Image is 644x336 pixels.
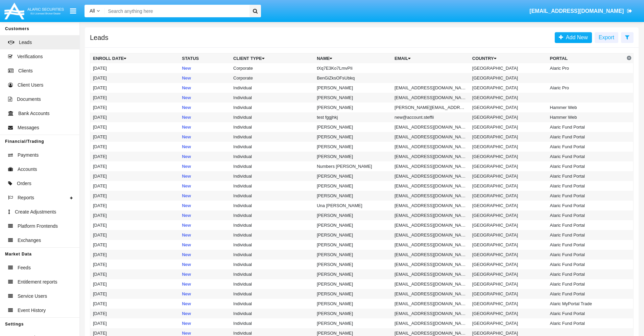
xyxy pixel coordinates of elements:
td: New [179,299,231,309]
td: Individual [231,103,314,112]
td: New [179,210,231,220]
td: Individual [231,309,314,318]
td: Corporate [231,73,314,83]
td: Individual [231,191,314,201]
td: New [179,93,231,103]
span: Entitlement reports [18,278,57,286]
td: New [179,142,231,152]
td: [EMAIL_ADDRESS][DOMAIN_NAME] [392,181,470,191]
span: Service Users [18,293,47,300]
td: [GEOGRAPHIC_DATA] [470,269,547,279]
td: [DATE] [90,83,180,93]
td: Hammer Web [547,112,625,122]
td: [DATE] [90,171,180,181]
td: [EMAIL_ADDRESS][DOMAIN_NAME] [392,93,470,103]
td: New [179,122,231,132]
button: Export [595,32,618,43]
td: [DATE] [90,260,180,269]
td: [GEOGRAPHIC_DATA] [470,142,547,152]
td: [PERSON_NAME] [314,279,392,289]
span: Export [599,35,614,40]
td: [DATE] [90,299,180,309]
td: New [179,132,231,142]
th: Enroll Date [90,53,180,64]
td: Alaric Pro [547,63,625,73]
th: Status [179,53,231,64]
td: [GEOGRAPHIC_DATA] [470,201,547,210]
th: Country [470,53,547,64]
td: [DATE] [90,161,180,171]
td: [GEOGRAPHIC_DATA] [470,289,547,299]
td: Individual [231,250,314,260]
td: Alaric Fund Portal [547,309,625,318]
td: [PERSON_NAME] [314,191,392,201]
td: [DATE] [90,250,180,260]
td: Individual [231,240,314,250]
td: [DATE] [90,93,180,103]
td: Alaric Fund Portal [547,132,625,142]
td: New [179,103,231,112]
td: [PERSON_NAME][EMAIL_ADDRESS] [392,103,470,112]
td: [GEOGRAPHIC_DATA] [470,318,547,328]
td: [EMAIL_ADDRESS][DOMAIN_NAME] [392,230,470,240]
a: All [85,7,105,15]
td: [GEOGRAPHIC_DATA] [470,132,547,142]
td: [GEOGRAPHIC_DATA] [470,171,547,181]
td: [EMAIL_ADDRESS][DOMAIN_NAME] [392,289,470,299]
td: [PERSON_NAME] [314,83,392,93]
span: [EMAIL_ADDRESS][DOMAIN_NAME] [529,8,624,14]
td: New [179,279,231,289]
td: New [179,260,231,269]
td: Individual [231,152,314,161]
td: [PERSON_NAME] [314,318,392,328]
td: [EMAIL_ADDRESS][DOMAIN_NAME] [392,279,470,289]
td: New [179,152,231,161]
span: Leads [19,39,32,46]
td: Individual [231,171,314,181]
span: All [90,8,95,14]
td: [EMAIL_ADDRESS][DOMAIN_NAME] [392,210,470,220]
td: [GEOGRAPHIC_DATA] [470,181,547,191]
td: [EMAIL_ADDRESS][DOMAIN_NAME] [392,152,470,161]
td: [DATE] [90,112,180,122]
td: [EMAIL_ADDRESS][DOMAIN_NAME] [392,260,470,269]
td: New [179,250,231,260]
td: Individual [231,83,314,93]
td: [GEOGRAPHIC_DATA] [470,220,547,230]
td: Alaric Fund Portal [547,201,625,210]
th: Portal [547,53,625,64]
td: Alaric Fund Portal [547,289,625,299]
td: [DATE] [90,181,180,191]
td: [GEOGRAPHIC_DATA] [470,122,547,132]
td: [PERSON_NAME] [314,93,392,103]
td: [DATE] [90,142,180,152]
td: [PERSON_NAME] [314,220,392,230]
td: [EMAIL_ADDRESS][DOMAIN_NAME] [392,171,470,181]
td: Alaric Fund Portal [547,161,625,171]
td: New [179,161,231,171]
td: [DATE] [90,201,180,210]
td: [PERSON_NAME] [314,240,392,250]
td: New [179,318,231,328]
td: Alaric Fund Portal [547,269,625,279]
td: New [179,269,231,279]
span: Orders [17,180,31,187]
td: [DATE] [90,220,180,230]
td: Alaric Fund Portal [547,122,625,132]
td: [PERSON_NAME] [314,309,392,318]
td: [PERSON_NAME] [314,289,392,299]
input: Search [105,5,247,17]
td: [EMAIL_ADDRESS][DOMAIN_NAME] [392,83,470,93]
td: [EMAIL_ADDRESS][DOMAIN_NAME] [392,299,470,309]
td: [EMAIL_ADDRESS][DOMAIN_NAME] [392,201,470,210]
td: Alaric Fund Portal [547,220,625,230]
th: Email [392,53,470,64]
span: Messages [18,124,39,131]
td: tXq7E3Ko7LmvPIi [314,63,392,73]
td: [GEOGRAPHIC_DATA] [470,73,547,83]
td: [EMAIL_ADDRESS][DOMAIN_NAME] [392,191,470,201]
td: New [179,201,231,210]
span: Platform Frontends [18,223,58,230]
td: [DATE] [90,122,180,132]
td: Individual [231,299,314,309]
